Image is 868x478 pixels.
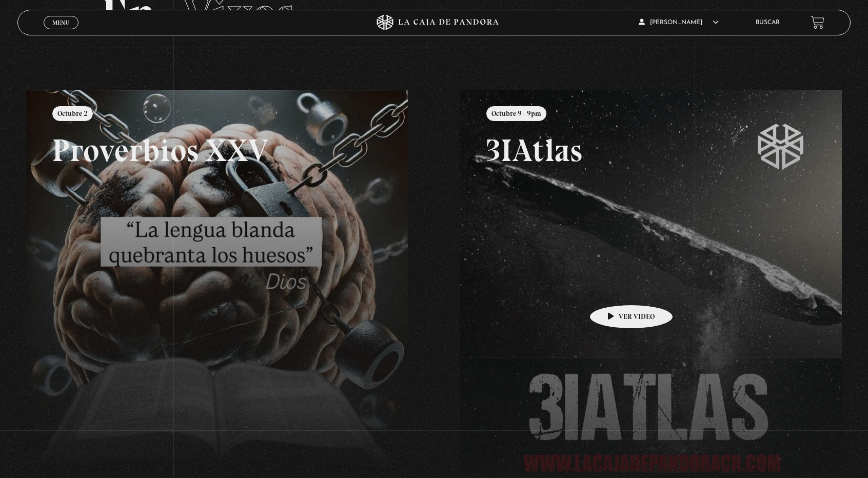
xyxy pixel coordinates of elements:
[52,19,69,26] span: Menu
[639,19,719,26] span: [PERSON_NAME]
[49,28,73,35] span: Cerrar
[811,15,824,29] a: View your shopping cart
[756,19,780,26] a: Buscar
